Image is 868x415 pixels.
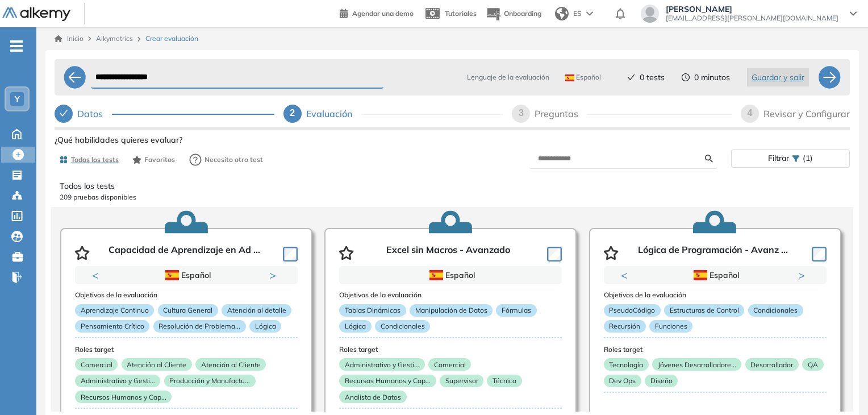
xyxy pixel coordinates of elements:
[586,11,593,16] img: arrow
[60,180,845,192] p: Todos los tests
[803,150,813,167] span: (1)
[429,270,443,280] img: ESP
[604,291,827,299] h3: Objetivos de la evaluación
[122,358,192,371] p: Atención al Cliente
[60,192,845,202] p: 209 pruebas disponibles
[745,358,799,371] p: Desarrollador
[173,284,186,286] button: 1
[604,358,649,371] p: Tecnología
[145,34,198,44] span: Crear evaluación
[92,269,103,281] button: Previous
[702,284,715,286] button: 1
[649,320,692,333] p: Funciones
[645,375,678,387] p: Diseño
[55,150,123,169] button: Todos los tests
[379,269,522,281] div: Español
[664,304,744,317] p: Estructuras de Control
[565,74,574,81] img: ESP
[410,304,493,317] p: Manipulación de Datos
[652,358,741,371] p: Jóvenes Desarrolladore...
[512,105,732,123] div: 3Preguntas
[55,34,84,44] a: Inicio
[205,155,263,165] span: Necesito otro test
[768,150,789,167] span: Filtrar
[128,150,180,169] button: Favoritos
[811,360,868,415] div: Widget de chat
[339,358,424,371] p: Administrativo y Gesti...
[75,304,154,317] p: Aprendizaje Continuo
[283,105,503,123] div: 2Evaluación
[811,360,868,415] iframe: Chat Widget
[339,304,406,317] p: Tablas Dinámicas
[15,94,20,103] span: Y
[638,244,788,262] p: Lógica de Programación - Avanz ...
[627,73,635,81] span: check
[75,358,118,371] p: Comercial
[75,346,298,354] h3: Roles target
[2,7,70,22] img: Logo
[486,2,541,26] button: Onboarding
[720,284,729,286] button: 2
[694,72,730,84] span: 0 minutos
[96,34,133,43] span: Alkymetrics
[440,375,483,387] p: Supervisor
[747,68,809,86] button: Guardar y salir
[573,9,582,19] span: ES
[386,244,510,262] p: Excel sin Macros - Avanzado
[445,9,477,18] span: Tutoriales
[59,109,68,118] span: check
[115,269,258,281] div: Español
[75,320,149,333] p: Pensamiento Crítico
[269,269,281,281] button: Next
[504,9,541,18] span: Onboarding
[748,108,753,118] span: 4
[644,269,787,281] div: Español
[666,5,838,14] span: [PERSON_NAME]
[763,105,850,123] div: Revisar y Configurar
[290,108,295,118] span: 2
[184,148,268,171] button: Necesito otro test
[798,269,809,281] button: Next
[77,105,112,123] div: Datos
[71,155,119,165] span: Todos los tests
[55,134,182,146] span: ¿Qué habilidades quieres evaluar?
[640,72,665,84] span: 0 tests
[496,304,536,317] p: Fórmulas
[165,270,179,280] img: ESP
[158,304,218,317] p: Cultura General
[339,375,436,387] p: Recursos Humanos y Cap...
[352,9,414,18] span: Agendar una demo
[164,375,256,387] p: Producción y Manufactu...
[339,346,562,354] h3: Roles target
[604,375,641,387] p: Dev Ops
[694,270,707,280] img: ESP
[75,391,172,403] p: Recursos Humanos y Cap...
[375,320,430,333] p: Condicionales
[565,73,601,82] span: Español
[467,72,549,82] span: Lenguaje de la evaluación
[340,6,414,19] a: Agendar una demo
[519,108,524,118] span: 3
[604,304,661,317] p: PseudoCódigo
[191,284,200,286] button: 2
[682,73,690,81] span: clock-circle
[339,391,406,403] p: Analista de Datos
[75,375,160,387] p: Administrativo y Gesti...
[75,291,298,299] h3: Objetivos de la evaluación
[55,105,274,123] div: Datos
[604,320,646,333] p: Recursión
[555,7,569,20] img: world
[621,269,632,281] button: Previous
[752,71,804,84] span: Guardar y salir
[222,304,291,317] p: Atención al detalle
[153,320,246,333] p: Resolución de Problema...
[249,320,281,333] p: Lógica
[741,105,850,123] div: 4Revisar y Configurar
[339,291,562,299] h3: Objetivos de la evaluación
[144,155,175,165] span: Favoritos
[10,45,23,47] i: -
[108,244,260,262] p: Capacidad de Aprendizaje en Ad ...
[666,14,838,23] span: [EMAIL_ADDRESS][PERSON_NAME][DOMAIN_NAME]
[339,320,371,333] p: Lógica
[748,304,803,317] p: Condicionales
